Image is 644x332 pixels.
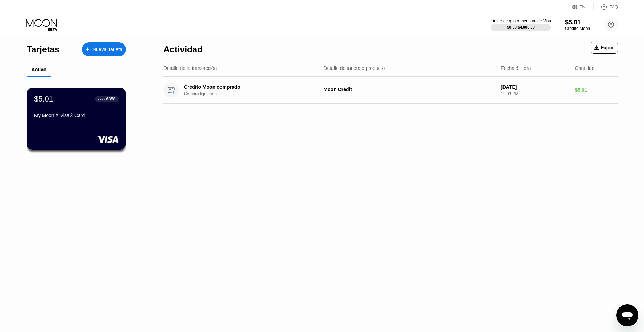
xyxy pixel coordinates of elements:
div: Export [591,42,618,54]
div: FAQ [610,5,618,9]
div: Actividad [163,44,203,55]
div: Cantidad [575,65,595,71]
div: $5.01Crédito Moon [565,19,590,31]
div: Nueva Tarjeta [92,47,122,52]
div: Export [594,45,615,50]
div: $5.01● ● ● ●6358My Moon X Visa® Card [27,88,126,150]
div: Crédito Moon comprado [184,84,313,90]
div: $5.01 [34,95,53,104]
div: Nueva Tarjeta [82,42,126,56]
div: EN [572,3,594,10]
div: Activo [32,67,47,72]
div: EN [580,5,586,9]
div: Crédito Moon [565,26,590,31]
div: 6358 [106,97,115,102]
div: Detalle de la transacción [163,65,217,71]
div: Límite de gasto mensual de Visa$0.00/$4,000.00 [491,18,551,31]
div: ● ● ● ● [98,98,105,100]
div: $5.01 [575,87,618,93]
iframe: Botón para iniciar la ventana de mensajería [616,304,638,326]
div: My Moon X Visa® Card [34,113,119,118]
div: [DATE] [501,84,569,90]
div: FAQ [594,3,618,10]
div: $5.01 [565,19,590,26]
div: Fecha & Hora [501,65,531,71]
div: Crédito Moon compradoCompra liquidadaMoon Credit[DATE]12:03 PM$5.01 [163,77,618,104]
div: Moon Credit [323,87,495,92]
div: Detalle de tarjeta o producto [323,65,385,71]
div: Límite de gasto mensual de Visa [491,18,551,23]
div: $0.00 / $4,000.00 [507,25,535,29]
div: 12:03 PM [501,91,569,96]
div: Tarjetas [27,44,59,55]
div: Compra liquidada [184,91,323,96]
